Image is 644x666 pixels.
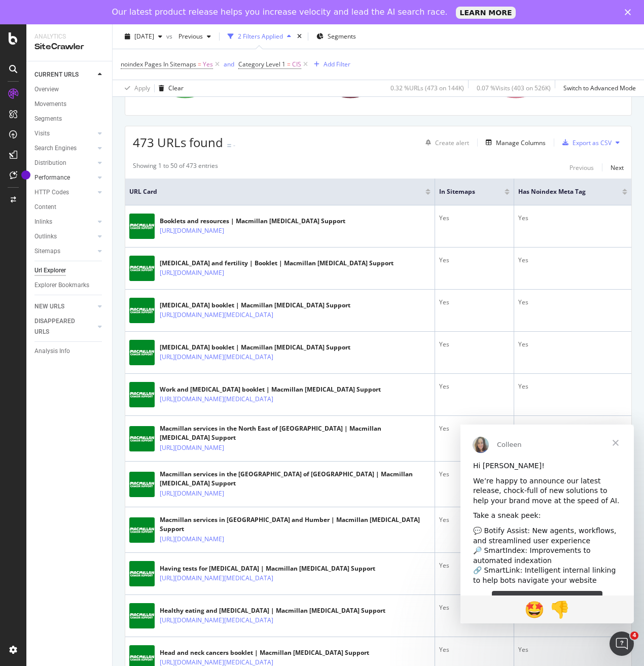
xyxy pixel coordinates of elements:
[34,246,60,257] div: Sitemaps
[34,128,50,139] div: Visits
[174,32,203,41] span: Previous
[34,69,79,80] div: CURRENT URLS
[34,316,95,337] a: DISAPPEARED URLS
[328,32,356,41] span: Segments
[112,7,448,17] div: Our latest product release helps you increase velocity and lead the AI search race.
[34,143,95,154] a: Search Engines
[133,134,223,151] span: 473 URLs found
[168,84,184,92] div: Clear
[34,172,95,183] a: Performance
[155,80,184,96] button: Clear
[129,426,155,451] img: main image
[129,472,155,497] img: main image
[625,9,635,15] div: Close
[34,316,86,337] div: DISAPPEARED URLS
[421,134,469,151] button: Create alert
[518,645,627,654] div: Yes
[129,340,155,365] img: main image
[34,143,77,154] div: Search Engines
[482,136,546,149] button: Manage Columns
[324,60,350,68] div: Add Filter
[34,158,66,168] div: Distribution
[21,170,30,180] div: Tooltip anchor
[34,231,57,242] div: Outlinks
[160,443,224,453] a: [URL][DOMAIN_NAME]
[34,84,105,95] a: Overview
[160,268,224,278] a: [URL][DOMAIN_NAME]
[160,352,273,362] a: [URL][DOMAIN_NAME][MEDICAL_DATA]
[160,301,350,310] div: [MEDICAL_DATA] booklet | Macmillan [MEDICAL_DATA] Support
[559,80,636,96] button: Switch to Advanced Mode
[611,163,624,172] div: Next
[34,99,66,110] div: Movements
[463,19,621,108] div: A chart.
[439,561,510,570] div: Yes
[496,138,546,147] div: Manage Columns
[160,606,385,615] div: Healthy eating and [MEDICAL_DATA] | Macmillan [MEDICAL_DATA] Support
[160,515,431,534] div: Macmillan services in [GEOGRAPHIC_DATA] and Humber | Macmillan [MEDICAL_DATA] Support
[233,141,235,150] div: -
[198,60,201,68] span: =
[34,41,104,53] div: SiteCrawler
[298,19,456,108] div: A chart.
[129,561,155,586] img: main image
[287,60,291,68] span: =
[34,346,70,357] div: Analysis Info
[460,425,634,623] iframe: Intercom live chat message
[34,187,69,198] div: HTTP Codes
[34,158,95,168] a: Distribution
[439,256,510,265] div: Yes
[121,80,150,96] button: Apply
[160,573,273,583] a: [URL][DOMAIN_NAME][MEDICAL_DATA]
[312,28,360,45] button: Segments
[34,246,95,257] a: Sitemaps
[160,385,381,394] div: Work and [MEDICAL_DATA] booklet | Macmillan [MEDICAL_DATA] Support
[34,265,66,276] div: Url Explorer
[611,161,624,173] button: Next
[439,470,510,479] div: Yes
[129,256,155,281] img: main image
[34,301,64,312] div: NEW URLS
[34,346,105,357] a: Analysis Info
[34,217,95,227] a: Inlinks
[34,69,95,80] a: CURRENT URLS
[174,28,215,45] button: Previous
[573,138,612,147] div: Export as CSV
[439,382,510,391] div: Yes
[129,187,423,196] span: URL Card
[456,7,516,19] a: LEARN MORE
[160,564,375,573] div: Having tests for [MEDICAL_DATA] | Macmillan [MEDICAL_DATA] Support
[34,114,105,124] a: Segments
[224,59,234,69] button: and
[34,84,59,95] div: Overview
[34,265,105,276] a: Url Explorer
[224,60,234,68] div: and
[129,298,155,323] img: main image
[518,214,627,223] div: Yes
[160,488,224,499] a: [URL][DOMAIN_NAME]
[238,60,285,68] span: Category Level 1
[160,310,273,320] a: [URL][DOMAIN_NAME][MEDICAL_DATA]
[160,226,224,236] a: [URL][DOMAIN_NAME]
[34,187,95,198] a: HTTP Codes
[160,615,273,625] a: [URL][DOMAIN_NAME][MEDICAL_DATA]
[129,214,155,239] img: main image
[34,202,56,213] div: Content
[34,99,105,110] a: Movements
[133,161,218,173] div: Showing 1 to 50 of 473 entries
[133,19,291,108] div: A chart.
[227,144,231,147] img: Equal
[439,340,510,349] div: Yes
[439,645,510,654] div: Yes
[129,517,155,543] img: main image
[630,632,638,640] span: 4
[563,84,636,92] div: Switch to Advanced Mode
[34,217,52,227] div: Inlinks
[569,163,594,172] div: Previous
